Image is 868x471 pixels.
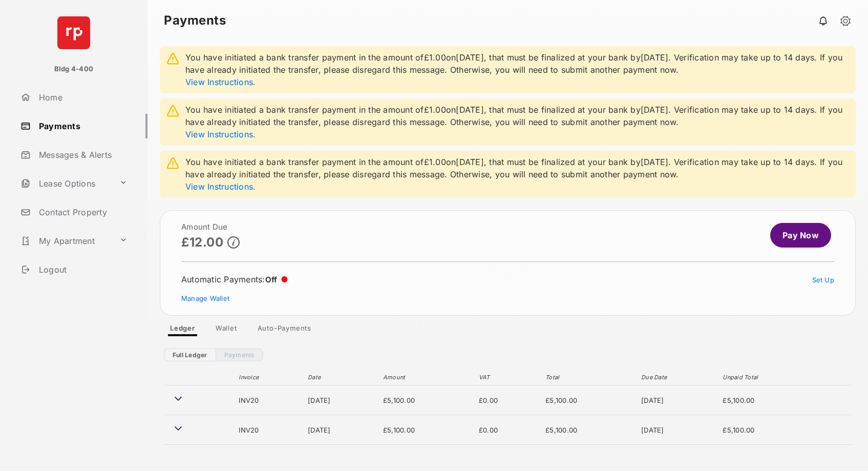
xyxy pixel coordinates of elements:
[16,85,147,110] a: Home
[16,171,115,196] a: Lease Options
[54,64,93,74] p: Bldg 4-400
[16,229,115,253] a: My Apartment
[16,114,147,138] a: Payments
[164,14,226,27] strong: Payments
[16,200,147,224] a: Contact Property
[57,16,90,49] img: svg+xml;base64,PHN2ZyB4bWxucz0iaHR0cDovL3d3dy53My5vcmcvMjAwMC9zdmciIHdpZHRoPSI2NCIgaGVpZ2h0PSI2NC...
[16,142,147,167] a: Messages & Alerts
[16,257,147,282] a: Logout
